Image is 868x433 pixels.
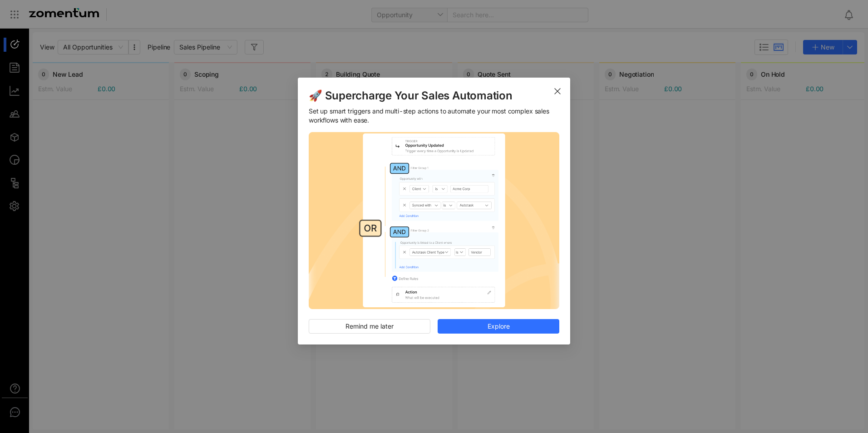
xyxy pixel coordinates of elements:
span: Remind me later [345,321,394,331]
button: Explore [438,319,559,334]
button: Remind me later [309,319,430,334]
button: Close [545,78,570,103]
span: Explore [488,321,510,331]
img: 1754633743504-Frame+1000004553.png [309,132,559,309]
span: Set up smart triggers and multi-step actions to automate your most complex sales workflows with e... [309,107,559,125]
span: 🚀 Supercharge Your Sales Automation [309,89,559,103]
